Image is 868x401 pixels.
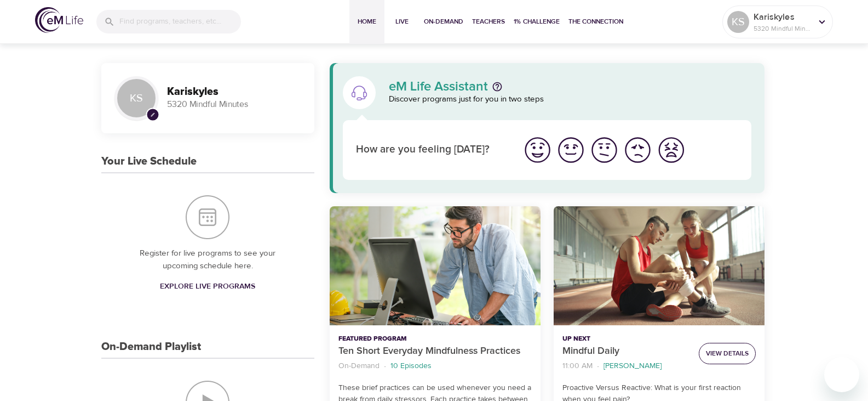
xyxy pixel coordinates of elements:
img: great [522,135,553,165]
span: Teachers [472,16,505,27]
p: Ten Short Everyday Mindfulness Practices [338,344,532,359]
a: Explore Live Programs [156,276,260,297]
div: KS [727,11,749,33]
span: Explore Live Programs [160,280,255,293]
span: View Details [706,348,749,359]
span: Live [389,16,415,27]
p: How are you feeling [DATE]? [356,142,508,158]
img: Your Live Schedule [186,195,229,239]
img: eM Life Assistant [350,84,368,101]
nav: breadcrumb [562,359,690,374]
button: View Details [699,343,756,364]
span: 1% Challenge [514,16,560,27]
span: Home [354,16,380,27]
p: Featured Program [338,334,532,344]
p: 10 Episodes [390,360,432,372]
img: logo [35,7,83,33]
button: I'm feeling good [554,133,588,167]
nav: breadcrumb [338,359,532,374]
h3: Kariskyles [167,86,301,98]
li: · [384,359,386,374]
div: KS [114,76,158,120]
button: I'm feeling ok [588,133,621,167]
p: eM Life Assistant [389,80,488,93]
p: Mindful Daily [562,344,690,359]
button: Mindful Daily [554,206,764,325]
p: On-Demand [338,360,380,372]
button: I'm feeling bad [621,133,654,167]
span: The Connection [568,16,623,27]
p: Register for live programs to see your upcoming schedule here. [123,247,292,272]
img: good [556,135,586,165]
iframe: Button to launch messaging window [824,357,859,392]
p: Discover programs just for you in two steps [389,93,752,106]
p: Kariskyles [754,10,812,24]
p: 5320 Mindful Minutes [754,24,812,33]
img: bad [623,135,653,165]
h3: On-Demand Playlist [101,341,201,353]
button: I'm feeling worst [654,133,688,167]
input: Find programs, teachers, etc... [119,10,241,33]
li: · [597,359,599,374]
p: Up Next [562,334,690,344]
img: worst [656,135,686,165]
h3: Your Live Schedule [101,155,197,168]
p: [PERSON_NAME] [603,360,662,372]
img: ok [589,135,619,165]
span: On-Demand [424,16,463,27]
button: Ten Short Everyday Mindfulness Practices [330,206,541,325]
p: 11:00 AM [562,360,593,372]
button: I'm feeling great [521,133,554,167]
p: 5320 Mindful Minutes [167,98,301,111]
